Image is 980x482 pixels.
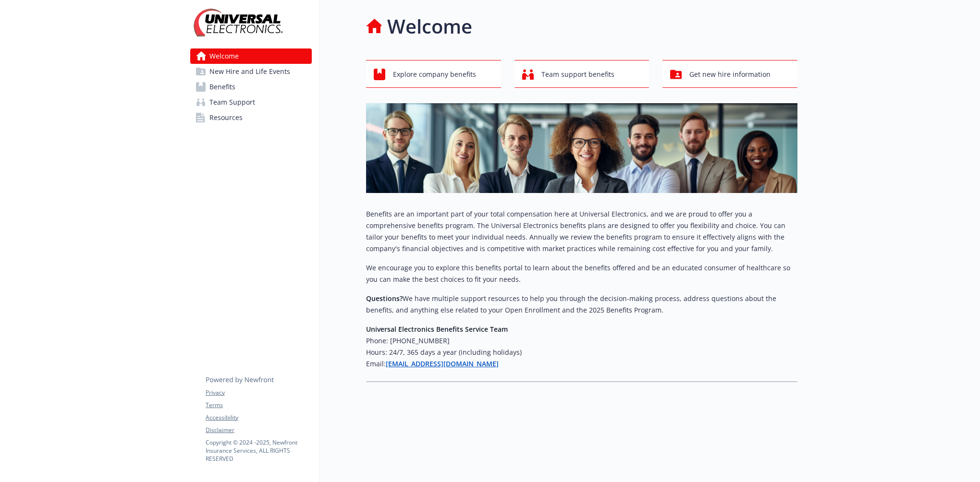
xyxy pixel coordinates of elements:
[209,64,290,79] span: New Hire and Life Events
[190,95,312,110] a: Team Support
[514,60,649,88] button: Team support benefits
[190,79,312,95] a: Benefits
[190,48,312,64] a: Welcome
[387,12,472,41] h1: Welcome
[209,95,255,110] span: Team Support
[366,208,797,254] p: Benefits are an important part of your total compensation here at Universal Electronics, and we a...
[366,262,797,285] p: We encourage you to explore this benefits portal to learn about the benefits offered and be an ed...
[386,359,499,368] a: [EMAIL_ADDRESS][DOMAIN_NAME]
[206,401,311,410] a: Terms
[209,48,239,64] span: Welcome
[206,413,311,422] a: Accessibility
[366,347,797,358] h6: Hours: 24/7, 365 days a year (including holidays)​
[662,60,797,88] button: Get new hire information
[393,65,476,84] span: Explore company benefits
[190,64,312,79] a: New Hire and Life Events
[366,293,797,316] p: We have multiple support resources to help you through the decision-making process, address quest...
[209,79,235,95] span: Benefits
[366,325,508,334] strong: Universal Electronics Benefits Service Team
[689,65,771,84] span: Get new hire information
[366,358,797,370] h6: Email:
[209,110,243,125] span: Resources
[206,426,311,434] a: Disclaimer
[206,438,311,463] p: Copyright © 2024 - 2025 , Newfront Insurance Services, ALL RIGHTS RESERVED
[366,335,797,347] h6: Phone: [PHONE_NUMBER]
[541,65,614,84] span: Team support benefits
[366,60,501,88] button: Explore company benefits
[366,103,797,193] img: overview page banner
[206,388,311,397] a: Privacy
[190,110,312,125] a: Resources
[366,294,403,303] strong: Questions?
